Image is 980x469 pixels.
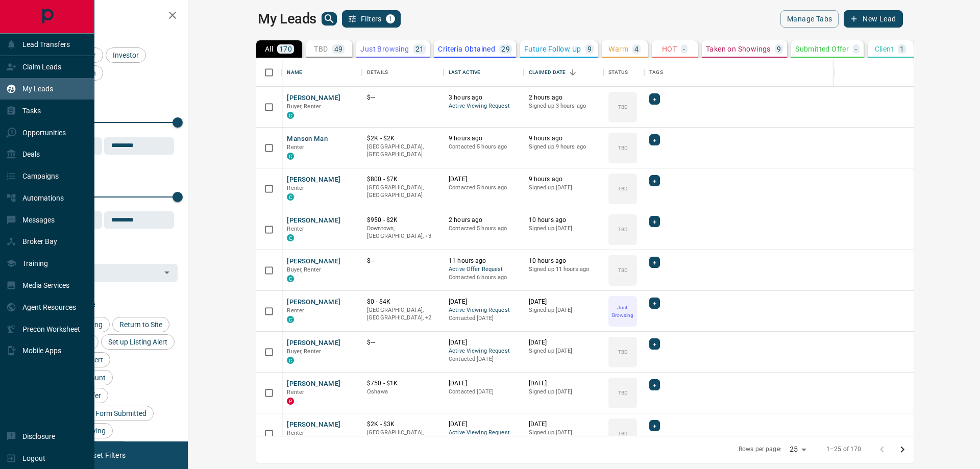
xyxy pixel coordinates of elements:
span: Active Viewing Request [449,429,519,437]
p: [DATE] [449,175,519,184]
p: - [683,45,685,53]
p: 4 [634,45,639,53]
span: Set up Listing Alert [105,338,171,346]
p: [GEOGRAPHIC_DATA], [GEOGRAPHIC_DATA] [367,143,438,159]
p: [DATE] [529,338,599,347]
span: + [653,339,656,349]
span: + [653,421,656,431]
h1: My Leads [258,11,316,27]
h2: Filters [33,10,178,22]
button: Sort [566,65,580,80]
span: 1 [387,15,394,22]
p: $800 - $7K [367,175,438,184]
p: Just Browsing [360,45,409,53]
p: Signed up [DATE] [529,225,599,233]
p: [DATE] [529,379,599,388]
p: 29 [501,45,510,53]
div: Status [608,58,628,87]
p: Contacted 6 hours ago [449,274,519,282]
span: Active Offer Request [449,265,519,274]
p: Client [875,45,894,53]
span: + [653,135,656,145]
p: 1 [900,45,904,53]
button: [PERSON_NAME] [287,93,340,103]
p: Taken on Showings [706,45,771,53]
p: TBD [618,430,628,437]
div: Investor [106,47,146,63]
p: 2 hours ago [529,93,599,102]
p: 10 hours ago [529,257,599,265]
p: [GEOGRAPHIC_DATA], [GEOGRAPHIC_DATA] [367,429,438,445]
div: condos.ca [287,357,294,364]
div: + [649,216,660,227]
p: 9 hours ago [449,134,519,143]
p: 49 [334,45,343,53]
p: 9 [777,45,781,53]
span: + [653,216,656,227]
span: Renter [287,307,304,314]
p: TBD [618,226,628,233]
div: Details [362,58,444,87]
p: 9 hours ago [529,134,599,143]
button: Go to next page [892,439,913,460]
button: Reset Filters [78,447,132,464]
span: Renter [287,185,304,191]
span: Return to Site [116,320,166,329]
div: Claimed Date [529,58,566,87]
div: + [649,257,660,268]
div: Details [367,58,388,87]
div: Last Active [449,58,480,87]
p: TBD [618,185,628,192]
p: TBD [618,389,628,397]
p: $--- [367,257,438,265]
button: Filters1 [342,10,401,28]
p: Contacted 5 hours ago [449,143,519,151]
div: Status [603,58,644,87]
p: $2K - $2K [367,134,438,143]
p: 9 hours ago [529,175,599,184]
div: condos.ca [287,234,294,241]
p: Signed up [DATE] [529,306,599,314]
div: + [649,338,660,350]
p: Signed up 11 hours ago [529,265,599,274]
p: Signed up 3 hours ago [529,102,599,110]
span: Buyer, Renter [287,103,321,110]
p: Contacted [DATE] [449,388,519,396]
p: Submitted Offer [795,45,849,53]
button: [PERSON_NAME] [287,420,340,430]
p: [DATE] [449,298,519,306]
span: Buyer, Renter [287,348,321,355]
button: [PERSON_NAME] [287,298,340,307]
p: 3 hours ago [449,93,519,102]
span: + [653,94,656,104]
p: Signed up [DATE] [529,388,599,396]
p: Rows per page: [739,445,781,454]
div: Claimed Date [524,58,604,87]
p: Signed up 9 hours ago [529,143,599,151]
p: $--- [367,93,438,102]
p: $950 - $2K [367,216,438,225]
p: $--- [367,338,438,347]
p: - [855,45,857,53]
p: [DATE] [529,420,599,429]
p: TBD [618,144,628,152]
p: All [265,45,273,53]
div: condos.ca [287,153,294,160]
p: 170 [279,45,292,53]
p: TBD [618,103,628,111]
span: + [653,298,656,308]
div: condos.ca [287,316,294,323]
p: Contacted [DATE] [449,355,519,363]
p: Criteria Obtained [438,45,495,53]
div: condos.ca [287,112,294,119]
p: [DATE] [449,420,519,429]
span: Investor [109,51,142,59]
button: [PERSON_NAME] [287,257,340,266]
span: Active Viewing Request [449,347,519,356]
div: Tags [649,58,663,87]
span: Buyer, Renter [287,266,321,273]
div: 25 [786,442,810,457]
div: Tags [644,58,964,87]
div: + [649,134,660,145]
button: New Lead [844,10,902,28]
